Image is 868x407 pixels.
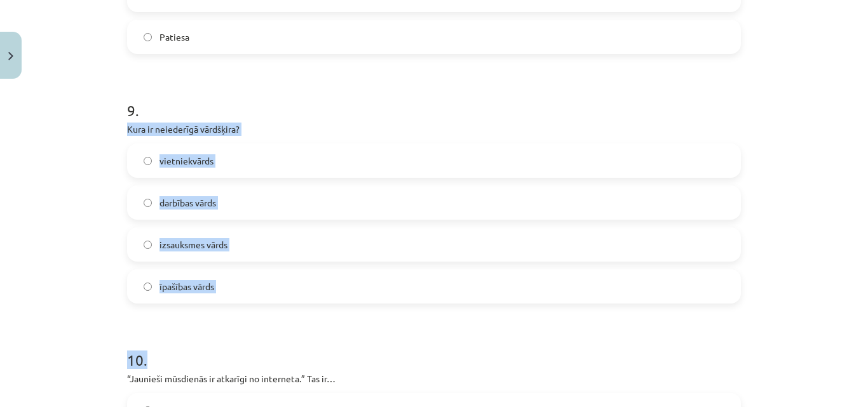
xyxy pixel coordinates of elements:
input: izsauksmes vārds [144,241,152,249]
p: Kura ir neiederīgā vārdšķira? [127,123,741,136]
img: icon-close-lesson-0947bae3869378f0d4975bcd49f059093ad1ed9edebbc8119c70593378902aed.svg [8,52,13,60]
input: Patiesa [144,33,152,41]
p: “Jaunieši mūsdienās ir atkarīgi no interneta.” Tas ir… [127,372,741,385]
span: izsauksmes vārds [159,238,227,251]
h1: 10 . [127,329,741,368]
input: īpašības vārds [144,283,152,291]
h1: 9 . [127,79,741,119]
input: darbības vārds [144,199,152,207]
span: Patiesa [159,30,189,44]
input: vietniekvārds [144,157,152,165]
span: vietniekvārds [159,154,214,168]
span: darbības vārds [159,196,216,210]
span: īpašības vārds [159,280,214,293]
